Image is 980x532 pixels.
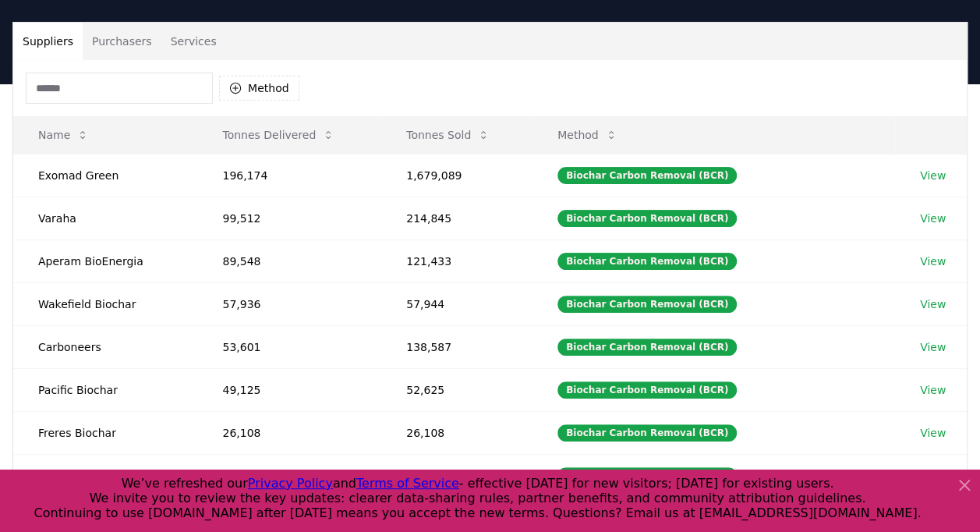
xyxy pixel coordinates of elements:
td: 121,433 [381,239,532,282]
a: View [920,296,946,312]
button: Name [26,119,101,151]
a: View [920,339,946,355]
td: Freres Biochar [13,411,197,454]
td: 26,108 [197,411,381,454]
td: 138,587 [381,325,532,368]
td: 1,679,089 [381,154,532,197]
a: View [920,425,946,441]
a: View [920,211,946,226]
td: 89,548 [197,239,381,282]
button: Services [161,23,226,60]
td: 49,125 [197,368,381,411]
td: 57,936 [197,282,381,325]
div: Biochar Carbon Removal (BCR) [557,467,737,484]
td: 34,437 [381,454,532,497]
div: Biochar Carbon Removal (BCR) [557,296,737,313]
div: Biochar Carbon Removal (BCR) [557,424,737,442]
div: Biochar Carbon Removal (BCR) [557,253,737,270]
td: Pacific Biochar [13,368,197,411]
button: Method [219,76,299,101]
a: View [920,468,946,484]
td: 196,174 [197,154,381,197]
button: Suppliers [13,23,83,60]
td: Varaha [13,197,197,239]
td: Planboo [13,454,197,497]
td: 26,108 [381,411,532,454]
button: Tonnes Delivered [210,119,347,151]
div: Biochar Carbon Removal (BCR) [557,210,737,227]
a: View [920,254,946,269]
button: Method [545,119,630,151]
a: View [920,382,946,398]
div: Biochar Carbon Removal (BCR) [557,381,737,399]
td: Aperam BioEnergia [13,239,197,282]
td: 57,944 [381,282,532,325]
button: Purchasers [83,23,161,60]
td: 214,845 [381,197,532,239]
td: Exomad Green [13,154,197,197]
div: Biochar Carbon Removal (BCR) [557,339,737,356]
button: Tonnes Sold [394,119,502,151]
td: 99,512 [197,197,381,239]
td: 53,601 [197,325,381,368]
td: 23,718 [197,454,381,497]
td: Wakefield Biochar [13,282,197,325]
td: Carboneers [13,325,197,368]
td: 52,625 [381,368,532,411]
div: Biochar Carbon Removal (BCR) [557,167,737,184]
a: View [920,168,946,183]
